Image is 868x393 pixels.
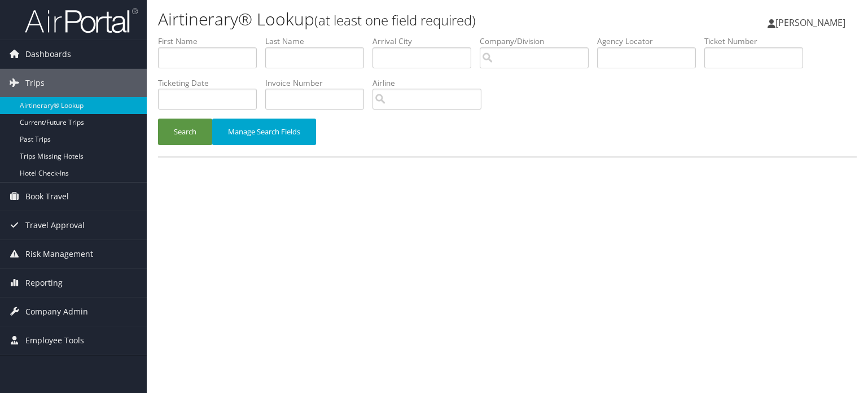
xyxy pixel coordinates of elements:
label: Last Name [265,36,372,47]
span: [PERSON_NAME] [775,16,845,29]
label: First Name [158,36,265,47]
span: Book Travel [25,182,69,211]
label: Agency Locator [597,36,704,47]
label: Airline [372,77,490,89]
label: Invoice Number [265,77,372,89]
span: Travel Approval [25,211,85,239]
span: Employee Tools [25,326,84,355]
span: Dashboards [25,40,71,68]
span: Risk Management [25,240,93,268]
button: Search [158,119,212,145]
label: Arrival City [372,36,480,47]
label: Company/Division [480,36,597,47]
a: [PERSON_NAME] [768,6,857,40]
small: (at least one field required) [314,11,476,29]
label: Ticket Number [704,36,812,47]
span: Company Admin [25,298,88,326]
span: Trips [25,69,45,97]
h1: Airtinerary® Lookup [158,7,624,31]
label: Ticketing Date [158,77,265,89]
span: Reporting [25,269,63,297]
img: airportal-logo.png [25,7,138,34]
button: Manage Search Fields [212,119,316,145]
